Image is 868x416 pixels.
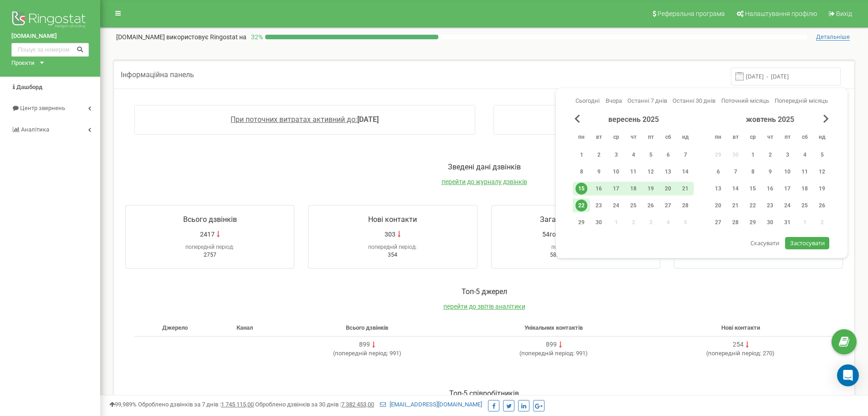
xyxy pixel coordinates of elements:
span: Previous Month [575,115,580,123]
div: пн 8 вер 2025 р. [573,165,590,179]
div: ср 10 вер 2025 р. [607,165,625,179]
div: 11 [627,166,639,178]
div: 29 [747,216,759,228]
span: Всього дзвінків [346,324,388,331]
div: чт 23 жовт 2025 р. [761,199,779,212]
div: 15 [747,183,759,195]
span: Інформаційна панель [121,70,194,79]
abbr: вівторок [729,131,742,145]
span: ( 270 ) [706,350,775,357]
abbr: середа [609,131,623,145]
div: чт 18 вер 2025 р. [625,182,642,195]
div: пн 22 вер 2025 р. [573,199,590,212]
div: нд 26 жовт 2025 р. [813,199,831,212]
span: Загальна тривалість [540,215,611,224]
span: Детальніше [816,33,850,41]
div: 21 [729,200,741,211]
span: попередній період: [521,350,575,357]
span: Toп-5 співробітників [449,389,519,398]
div: пт 17 жовт 2025 р. [779,182,796,195]
div: 22 [575,200,587,211]
span: Джерело [162,324,188,331]
div: пт 12 вер 2025 р. [642,165,659,179]
div: пт 24 жовт 2025 р. [779,199,796,212]
span: попередній період: [368,244,417,250]
div: 31 [781,216,793,228]
div: 19 [645,183,657,195]
span: Центр звернень [20,105,65,111]
span: 354 [388,252,397,258]
div: нд 7 вер 2025 р. [677,148,694,162]
span: При поточних витратах активний до: [231,115,357,124]
div: вт 7 жовт 2025 р. [727,165,744,179]
div: 26 [816,200,828,211]
div: чт 30 жовт 2025 р. [761,216,779,229]
span: Попередній місяць [775,97,828,104]
div: 7 [679,149,691,161]
input: Пошук за номером [11,43,89,57]
div: вт 30 вер 2025 р. [590,216,607,229]
abbr: вівторок [592,131,606,145]
div: 29 [575,216,587,228]
div: 19 [816,183,828,195]
div: пт 31 жовт 2025 р. [779,216,796,229]
span: Канал [236,324,253,331]
a: перейти до звітів аналітики [443,303,525,310]
div: сб 4 жовт 2025 р. [796,148,813,162]
div: Open Intercom Messenger [837,364,859,386]
div: 1 [575,149,587,161]
abbr: п’ятниця [644,131,657,145]
div: 30 [593,216,605,228]
span: ( 991 ) [519,350,588,357]
div: нд 12 жовт 2025 р. [813,165,831,179]
div: 24 [610,200,622,211]
div: ср 24 вер 2025 р. [607,199,625,212]
div: 27 [662,200,674,211]
div: 26 [645,200,657,211]
span: Вихід [836,10,852,17]
div: 3 [781,149,793,161]
div: пн 29 вер 2025 р. [573,216,590,229]
a: [DOMAIN_NAME] [11,32,89,41]
div: пн 13 жовт 2025 р. [709,182,727,195]
div: ср 3 вер 2025 р. [607,148,625,162]
div: 13 [662,166,674,178]
span: Застосувати [790,239,825,247]
img: Ringostat logo [11,9,89,32]
div: нд 21 вер 2025 р. [677,182,694,195]
div: сб 18 жовт 2025 р. [796,182,813,195]
span: 2417 [200,230,215,239]
div: 9 [764,166,776,178]
div: чт 11 вер 2025 р. [625,165,642,179]
div: ср 8 жовт 2025 р. [744,165,761,179]
u: 7 382 453,00 [341,401,374,408]
span: Зведені дані дзвінків [448,163,521,171]
div: чт 9 жовт 2025 р. [761,165,779,179]
span: Next Month [823,115,829,123]
span: Оброблено дзвінків за 7 днів : [138,401,254,408]
abbr: неділя [678,131,692,145]
div: пт 10 жовт 2025 р. [779,165,796,179]
div: 16 [593,183,605,195]
span: Нові контакти [368,215,417,224]
div: вт 28 жовт 2025 р. [727,216,744,229]
span: Налаштування профілю [745,10,817,17]
span: Дашборд [16,84,42,90]
abbr: понеділок [575,131,588,145]
span: 2757 [204,252,216,258]
span: попередній період: [708,350,761,357]
span: ( 991 ) [333,350,401,357]
span: 58годин 54хвилини [550,252,601,258]
span: 54години 44хвилини [542,230,604,239]
div: 23 [764,200,776,211]
span: 99,989% [109,401,137,408]
div: 8 [575,166,587,178]
div: пн 27 жовт 2025 р. [709,216,727,229]
div: нд 5 жовт 2025 р. [813,148,831,162]
div: вт 21 жовт 2025 р. [727,199,744,212]
span: попередній період: [335,350,388,357]
div: 10 [781,166,793,178]
span: 303 [385,230,395,239]
a: [EMAIL_ADDRESS][DOMAIN_NAME] [380,401,482,408]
